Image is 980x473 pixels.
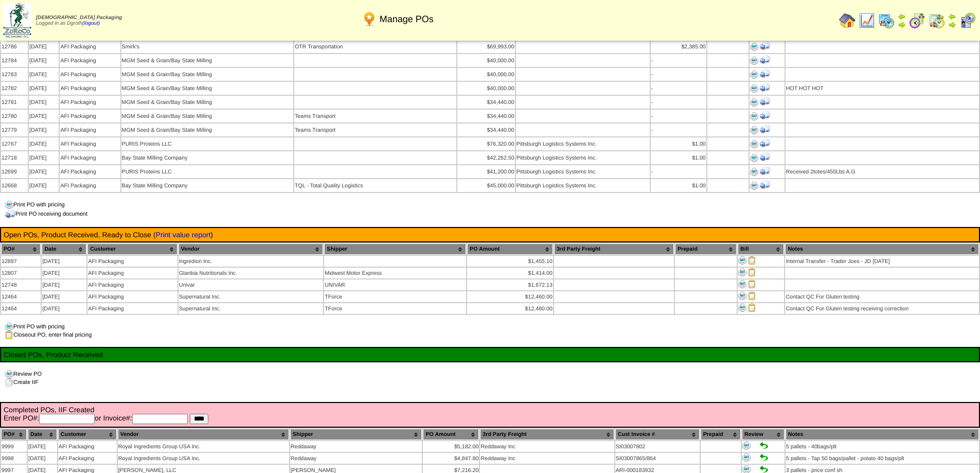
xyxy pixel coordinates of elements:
td: TQL - Total Quality Logistics [294,179,456,192]
td: MGM Seed & Grain/Bay State Milling [121,124,293,136]
form: Enter PO#: or Invoice#: [4,414,976,424]
th: Review [742,429,785,440]
td: Supernatural Inc. [179,303,324,314]
td: Contact QC For Gluten testing [785,291,979,302]
img: Close PO [748,304,756,312]
td: Internal Transfer - Trader Joes - JD [DATE] [785,256,979,267]
img: Close PO [748,292,756,300]
td: Closed POs, Product Received [3,350,977,359]
div: $1.00 [651,155,706,161]
th: PO# [1,243,41,255]
td: - [651,165,706,178]
img: calendarinout.gif [929,12,945,29]
td: Reddaway Inc [480,453,614,464]
th: Date [42,243,86,255]
img: Print [738,292,746,300]
td: 9999 [1,441,27,452]
div: $42,262.50 [458,155,514,161]
div: $1,414.00 [468,270,553,276]
img: Print [750,57,758,65]
div: $5,182.00 [423,444,478,450]
th: 3rd Party Freight [480,429,614,440]
td: 12783 [1,68,28,81]
img: Print [738,280,746,288]
td: AFI Packaging [60,124,120,136]
th: Shipper [324,243,466,255]
td: 12807 [1,268,41,278]
td: AFI Packaging [60,68,120,81]
td: Midwest Motor Express [324,268,466,278]
td: [DATE] [29,165,59,178]
div: $1.00 [651,141,706,147]
img: Print Receiving Document [760,82,770,93]
td: MGM Seed & Grain/Bay State Milling [121,110,293,122]
div: $34,440.00 [458,127,514,133]
img: Print Receiving Document [760,180,770,190]
td: PURIS Proteins LLC [121,165,293,178]
img: arrowright.gif [898,21,906,29]
img: Print Receiving Document [760,166,770,176]
td: MGM Seed & Grain/Bay State Milling [121,68,293,81]
img: Close PO [748,268,756,276]
td: Open POs, Product Received, Ready to Close ( ) [3,230,977,239]
td: [DATE] [42,291,86,302]
td: MGM Seed & Grain/Bay State Milling [121,82,293,95]
div: $41,200.00 [458,169,514,175]
th: Notes [785,243,979,255]
td: Glanbia Nutritionals Inc. [179,268,324,278]
td: AFI Packaging [87,303,177,314]
img: Print [750,112,758,120]
td: Teams Transport [294,124,456,136]
td: Completed POs, IIF Created [3,405,977,425]
td: [DATE] [29,179,59,192]
img: Print Receiving Document [760,110,770,120]
img: arrowleft.gif [898,12,906,21]
td: SI03007865/864 [615,453,700,464]
td: Received 2totes/450Lbs A.G [786,165,979,178]
img: Set to Handled [760,453,768,462]
td: AFI Packaging [60,96,120,109]
img: arrowright.gif [948,21,956,29]
img: Print [738,256,746,265]
td: 12767 [1,137,28,150]
td: HOT HOT HOT [786,82,979,95]
div: $1.00 [651,183,706,189]
img: home.gif [839,12,856,29]
td: 12779 [1,124,28,136]
td: OTR Transportation [294,40,456,53]
th: Date [28,429,57,440]
img: po.png [361,11,378,27]
th: Vendor [179,243,324,255]
td: 12668 [1,179,28,192]
td: Pittsburgh Logistics Systems Inc. [516,137,650,150]
td: [DATE] [28,453,57,464]
div: $45,000.00 [458,183,514,189]
td: - [651,96,706,109]
img: Print [742,442,751,450]
img: clone.gif [5,378,13,387]
td: Ingredion Inc. [179,256,324,267]
td: SI03007802 [615,441,700,452]
td: 12782 [1,82,28,95]
th: PO Amount [423,429,479,440]
img: print.gif [5,323,13,331]
th: Cust Invoice # [615,429,700,440]
span: Manage POs [380,14,434,25]
img: Print Receiving Document [760,152,770,162]
td: - [651,82,706,95]
th: Bill [738,243,784,255]
span: Logged in as Dgroth [36,15,122,26]
th: Customer [87,243,177,255]
td: 12464 [1,303,41,314]
img: calendarblend.gif [909,12,925,29]
img: Print Receiving Document [760,55,770,65]
img: Print Receiving Document [760,96,770,107]
img: Close PO [748,280,756,288]
td: [DATE] [29,137,59,150]
td: [DATE] [29,151,59,164]
img: Set to Handled [760,442,768,450]
div: $1,672.13 [468,282,553,288]
img: Print [750,43,758,51]
td: AFI Packaging [60,110,120,122]
img: Print [750,126,758,134]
